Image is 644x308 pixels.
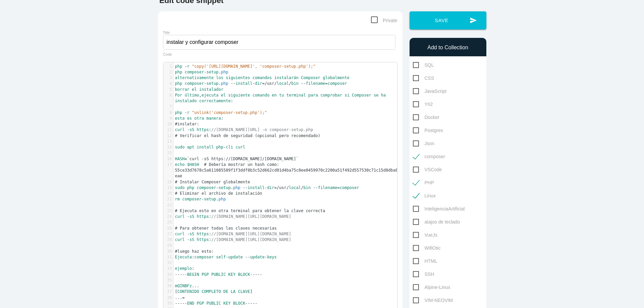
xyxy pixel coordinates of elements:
[413,139,435,148] span: Json
[163,87,173,93] div: 5
[413,270,434,279] span: SSH
[286,93,306,98] span: terminal
[163,249,173,254] div: 30
[175,255,192,259] span: Ejecuta
[175,133,320,138] span: # Verificar el hash de seguridad (opcional pero recomendado)
[175,185,185,190] span: sudo
[197,232,209,236] span: https
[262,81,265,86] span: =
[163,81,173,86] div: 4
[163,283,173,289] div: 36
[197,301,204,306] span: PGP
[221,93,226,98] span: el
[211,127,313,132] span: //[DOMAIN_NAME][URL] -o composer-setup.php
[413,296,453,305] span: VIM-NEOVIM
[194,116,204,121] span: otra
[328,81,347,86] span: composer
[226,145,233,149] span: cli
[413,257,437,265] span: HTML
[223,145,226,149] span: -
[187,237,190,242] span: -
[175,208,325,213] span: # Ejecuta esto en otra terminal para obtener la clave correcta
[192,284,199,288] span: ...
[175,70,228,74] span: .
[301,75,320,80] span: Composer
[233,185,240,190] span: php
[202,197,204,201] span: -
[190,214,194,219] span: sS
[197,214,209,219] span: https
[211,214,291,219] span: //[DOMAIN_NAME][URL][DOMAIN_NAME]
[175,122,199,126] span: #inslatar:
[197,237,209,242] span: https
[206,116,221,121] span: manera
[219,197,226,201] span: php
[175,99,197,103] span: instalado
[413,45,483,51] h6: Add to Collection
[187,157,299,161] span: `curl -sS https://[DOMAIN_NAME]/[DOMAIN_NAME]`
[187,116,192,121] span: es
[163,243,173,248] div: 29
[192,87,197,92] span: el
[255,81,262,86] span: dir
[277,81,289,86] span: local
[163,144,173,150] div: 14
[163,185,173,191] div: 19
[206,81,218,86] span: setup
[413,244,441,252] span: WifiOtic
[231,81,235,86] span: --
[202,272,209,277] span: PGP
[184,70,204,74] span: composer
[175,75,214,80] span: alternativamente
[233,301,245,306] span: BLOCK
[192,110,267,115] span: "unlink('composer-setup.php');"
[175,237,291,242] span: :
[175,295,182,300] span: ...
[194,255,214,259] span: composer
[206,301,221,306] span: PUBLIC
[216,185,218,190] span: -
[175,157,185,161] span: HASH
[175,266,195,271] span: :
[175,197,226,201] span: .
[253,93,270,98] span: comando
[163,208,173,214] div: 23
[175,272,187,277] span: -----
[245,301,257,306] span: -----
[238,272,250,277] span: BLOCK
[289,81,291,86] span: /
[175,145,185,149] span: sudo
[175,110,182,115] span: php
[187,64,190,69] span: r
[163,110,173,116] div: 8
[187,185,195,190] span: php
[163,301,173,306] div: 39
[163,104,173,110] div: 7
[163,69,173,75] div: 2
[204,197,216,201] span: setup
[175,237,185,242] span: curl
[163,75,173,81] div: 3
[313,185,318,190] span: --
[216,75,223,80] span: los
[413,61,434,69] span: SQL
[320,93,342,98] span: comprobar
[184,93,199,98] span: último
[163,156,173,162] div: 16
[413,192,436,200] span: Linux
[187,232,190,236] span: -
[163,191,173,196] div: 20
[175,214,291,219] span: :
[163,162,173,168] div: 17
[163,272,173,278] div: 34
[413,152,445,161] span: composer
[352,93,371,98] span: Composer
[267,185,274,190] span: dir
[413,231,437,239] span: VueJs
[226,75,250,80] span: siguientes
[337,185,340,190] span: =
[265,255,267,259] span: -
[175,191,262,196] span: # Eliminar el archivo de instalación
[163,214,173,220] div: 24
[163,226,173,231] div: 26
